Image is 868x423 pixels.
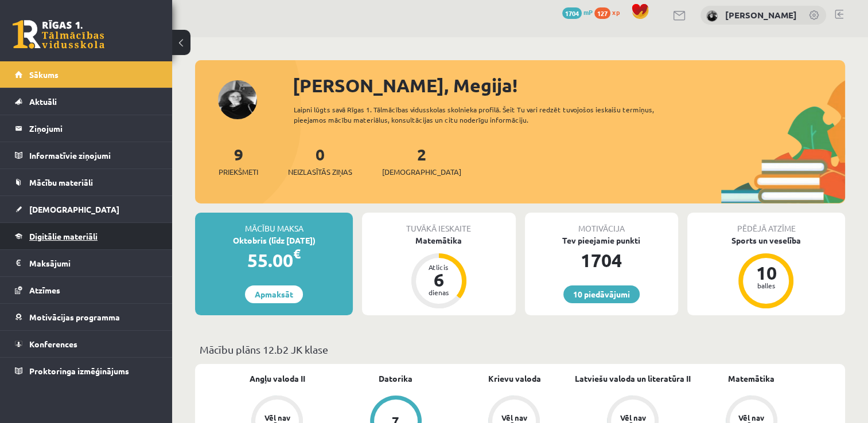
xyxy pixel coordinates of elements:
[525,246,678,274] div: 1704
[288,166,352,178] span: Neizlasītās ziņas
[250,373,305,385] a: Angļu valoda II
[562,7,582,19] span: 1704
[293,245,301,262] span: €
[728,373,774,385] a: Matemātika
[219,166,258,178] span: Priekšmeti
[29,231,98,241] span: Digitālie materiāli
[15,358,158,384] a: Proktoringa izmēģinājums
[15,142,158,169] a: Informatīvie ziņojumi
[29,115,158,142] legend: Ziņojumi
[594,7,610,19] span: 127
[422,264,456,271] div: Atlicis
[29,285,60,295] span: Atzīmes
[200,342,840,357] p: Mācību plāns 12.b2 JK klase
[525,213,678,234] div: Motivācija
[29,96,57,107] span: Aktuāli
[29,177,93,187] span: Mācību materiāli
[687,213,845,234] div: Pēdējā atzīme
[749,282,783,289] div: balles
[687,234,845,310] a: Sports un veselība 10 balles
[362,234,515,246] div: Matemātika
[293,72,845,99] div: [PERSON_NAME], Megija!
[382,166,461,178] span: [DEMOGRAPHIC_DATA]
[488,373,540,385] a: Krievu valoda
[706,10,718,22] img: Megija Līdaka
[15,331,158,357] a: Konferences
[563,285,640,303] a: 10 piedāvājumi
[612,7,620,17] span: xp
[195,213,353,234] div: Mācību maksa
[362,213,515,234] div: Tuvākā ieskaite
[15,304,158,330] a: Motivācijas programma
[15,196,158,222] a: [DEMOGRAPHIC_DATA]
[29,366,129,376] span: Proktoringa izmēģinājums
[15,61,158,88] a: Sākums
[15,277,158,303] a: Atzīmes
[525,234,678,246] div: Tev pieejamie punkti
[422,271,456,289] div: 6
[29,339,77,349] span: Konferences
[594,7,625,17] a: 127 xp
[29,312,120,322] span: Motivācijas programma
[195,246,353,274] div: 55.00
[294,104,684,125] div: Laipni lūgts savā Rīgas 1. Tālmācības vidusskolas skolnieka profilā. Šeit Tu vari redzēt tuvojošo...
[15,223,158,249] a: Digitālie materiāli
[687,234,845,246] div: Sports un veselība
[13,20,104,49] a: Rīgas 1. Tālmācības vidusskola
[15,250,158,276] a: Maksājumi
[245,285,303,303] a: Apmaksāt
[29,204,119,214] span: [DEMOGRAPHIC_DATA]
[725,9,797,21] a: [PERSON_NAME]
[379,373,412,385] a: Datorika
[15,115,158,142] a: Ziņojumi
[15,88,158,115] a: Aktuāli
[29,69,59,80] span: Sākums
[15,169,158,195] a: Mācību materiāli
[29,142,158,169] legend: Informatīvie ziņojumi
[362,234,515,310] a: Matemātika Atlicis 6 dienas
[195,234,353,246] div: Oktobris (līdz [DATE])
[29,250,158,276] legend: Maksājumi
[562,7,593,17] a: 1704 mP
[422,289,456,296] div: dienas
[219,144,258,178] a: 9Priekšmeti
[288,144,352,178] a: 0Neizlasītās ziņas
[575,373,691,385] a: Latviešu valoda un literatūra II
[749,264,783,282] div: 10
[583,7,593,17] span: mP
[382,144,461,178] a: 2[DEMOGRAPHIC_DATA]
